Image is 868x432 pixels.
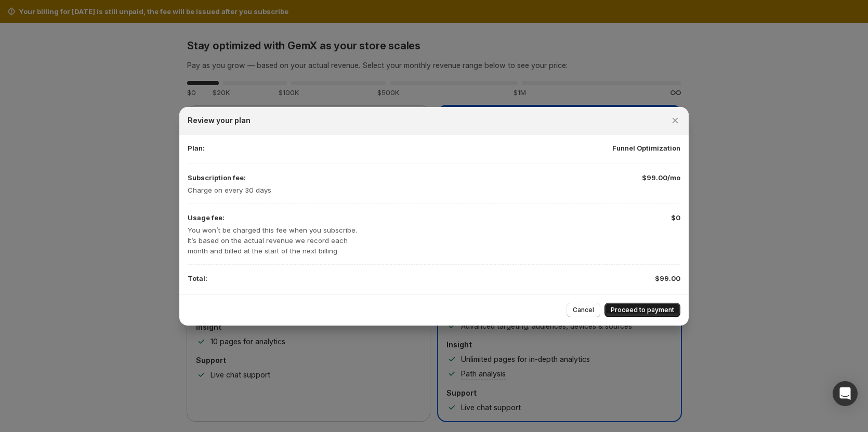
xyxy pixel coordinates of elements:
[573,306,594,314] span: Cancel
[188,115,251,126] h2: Review your plan
[188,273,207,283] p: Total:
[188,185,271,195] p: Charge on every 30 days
[567,303,600,317] button: Cancel
[604,303,680,317] button: Proceed to payment
[611,306,674,314] span: Proceed to payment
[188,143,205,153] p: Plan:
[188,212,359,223] p: Usage fee:
[188,172,271,183] p: Subscription fee:
[612,143,680,153] p: Funnel Optimization
[188,225,359,256] p: You won’t be charged this fee when you subscribe. It’s based on the actual revenue we record each...
[671,212,680,223] p: $0
[668,113,682,128] button: Close
[642,172,680,183] p: $99.00/mo
[655,273,680,283] p: $99.00
[833,381,858,406] div: Open Intercom Messenger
